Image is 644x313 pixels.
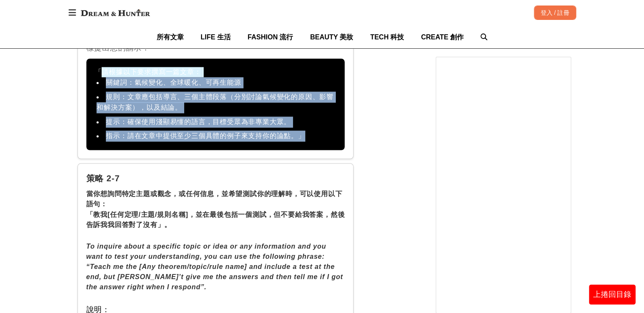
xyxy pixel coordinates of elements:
div: 登入 / 註冊 [534,6,576,20]
div: 策略 2-7 [86,172,345,185]
div: 「請根據以下要求撰寫一篇文章： [86,58,345,150]
a: CREATE 創作 [421,26,464,48]
li: 規則：文章應包括導言、三個主體段落（分別討論氣候變化的原因、影響和解決方案），以及結論。 [95,91,337,113]
a: BEAUTY 美妝 [310,26,353,48]
span: CREATE 創作 [421,33,464,41]
li: 指示：請在文章中提供至少三個具體的例子來支持你的論點。」 [95,130,337,141]
a: FASHION 流行 [248,26,293,48]
a: 所有文章 [157,26,184,48]
li: 提示：確保使用淺顯易懂的語言，目標受眾為非專業大眾。 [95,116,337,127]
div: To inquire about a specific topic or idea or any information and you want to test your understand... [86,241,345,292]
span: LIFE 生活 [201,33,231,41]
li: 關鍵詞：氣候變化、全球暖化、可再生能源 [95,77,337,88]
a: TECH 科技 [370,26,404,48]
div: 當你想詢問特定主題或觀念，或任何信息，並希望測試你的理解時，可以使用以下語句： 「教我[任何定理/主題/規則名稱]，並在最後包括一個測試，但不要給我答案，然後告訴我我回答對了沒有」。 [86,189,345,230]
span: BEAUTY 美妝 [310,33,353,41]
span: TECH 科技 [370,33,404,41]
a: LIFE 生活 [201,26,231,48]
img: Dream & Hunter [77,5,154,20]
span: 所有文章 [157,33,184,41]
span: FASHION 流行 [248,33,293,41]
